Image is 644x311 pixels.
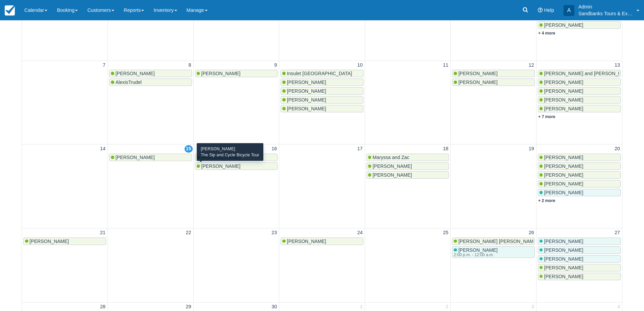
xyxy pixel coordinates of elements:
[185,145,193,153] a: 15
[116,80,142,85] span: AlexisTrudel
[444,303,450,311] a: 2
[287,106,326,111] span: [PERSON_NAME]
[195,162,278,170] a: [PERSON_NAME]
[373,163,412,169] span: [PERSON_NAME]
[30,239,69,244] span: [PERSON_NAME]
[187,62,193,69] a: 8
[458,71,498,76] span: [PERSON_NAME]
[442,229,450,237] a: 25
[544,274,583,279] span: [PERSON_NAME]
[544,80,583,85] span: [PERSON_NAME]
[564,5,574,16] div: A
[287,239,326,244] span: [PERSON_NAME]
[538,198,555,203] a: + 2 more
[116,155,155,160] span: [PERSON_NAME]
[530,303,535,311] a: 3
[23,238,106,245] a: [PERSON_NAME]
[185,229,193,237] a: 22
[281,79,363,86] a: [PERSON_NAME]
[616,303,621,311] a: 4
[201,163,240,169] span: [PERSON_NAME]
[538,87,621,95] a: [PERSON_NAME]
[201,152,259,158] div: The Sip and Cycle Bicycle Tour
[359,303,364,311] a: 1
[287,71,352,76] span: Insulet [GEOGRAPHIC_DATA]
[538,273,621,280] a: [PERSON_NAME]
[373,155,409,160] span: Maryssa and Zac
[458,80,498,85] span: [PERSON_NAME]
[538,180,621,187] a: [PERSON_NAME]
[578,10,633,17] p: Sandbanks Tours & Experiences
[273,62,278,69] a: 9
[578,3,633,10] p: Admin
[109,79,192,86] a: AlexisTrudel
[99,303,107,311] a: 28
[185,303,193,311] a: 29
[538,238,621,245] a: [PERSON_NAME]
[544,7,554,13] span: Help
[442,62,450,69] a: 11
[442,145,450,153] a: 18
[5,5,15,16] img: checkfront-main-nav-mini-logo.png
[373,172,412,178] span: [PERSON_NAME]
[538,114,555,119] a: + 7 more
[458,239,538,244] span: [PERSON_NAME] [PERSON_NAME]
[538,21,621,29] a: [PERSON_NAME]
[366,154,449,161] a: Maryssa and Zac
[366,171,449,179] a: [PERSON_NAME]
[527,145,535,153] a: 19
[356,145,364,153] a: 17
[538,79,621,86] a: [PERSON_NAME]
[544,181,583,186] span: [PERSON_NAME]
[195,154,278,161] a: [PERSON_NAME]
[538,105,621,112] a: [PERSON_NAME]
[458,247,498,253] span: [PERSON_NAME]
[270,145,278,153] a: 16
[538,96,621,104] a: [PERSON_NAME]
[538,31,555,36] a: + 4 more
[544,22,583,28] span: [PERSON_NAME]
[544,265,583,270] span: [PERSON_NAME]
[281,96,363,104] a: [PERSON_NAME]
[281,105,363,112] a: [PERSON_NAME]
[544,256,583,262] span: [PERSON_NAME]
[287,88,326,94] span: [PERSON_NAME]
[281,238,363,245] a: [PERSON_NAME]
[270,303,278,311] a: 30
[270,229,278,237] a: 23
[201,71,240,76] span: [PERSON_NAME]
[538,162,621,170] a: [PERSON_NAME]
[544,88,583,94] span: [PERSON_NAME]
[356,62,364,69] a: 10
[101,62,107,69] a: 7
[544,172,583,178] span: [PERSON_NAME]
[109,154,192,161] a: [PERSON_NAME]
[99,229,107,237] a: 21
[538,255,621,263] a: [PERSON_NAME]
[452,246,535,258] a: [PERSON_NAME]2:00 p.m. - 12:00 a.m.
[281,87,363,95] a: [PERSON_NAME]
[613,62,621,69] a: 13
[527,62,535,69] a: 12
[527,229,535,237] a: 26
[99,145,107,153] a: 14
[356,229,364,237] a: 24
[287,97,326,103] span: [PERSON_NAME]
[544,155,583,160] span: [PERSON_NAME]
[613,145,621,153] a: 20
[544,239,583,244] span: [PERSON_NAME]
[109,70,192,77] a: [PERSON_NAME]
[544,97,583,103] span: [PERSON_NAME]
[452,79,535,86] a: [PERSON_NAME]
[538,264,621,271] a: [PERSON_NAME]
[544,106,583,111] span: [PERSON_NAME]
[544,190,583,195] span: [PERSON_NAME]
[195,70,278,77] a: [PERSON_NAME]
[366,162,449,170] a: [PERSON_NAME]
[613,229,621,237] a: 27
[201,146,259,152] div: [PERSON_NAME]
[287,80,326,85] span: [PERSON_NAME]
[116,71,155,76] span: [PERSON_NAME]
[544,163,583,169] span: [PERSON_NAME]
[544,71,633,76] span: [PERSON_NAME] and [PERSON_NAME]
